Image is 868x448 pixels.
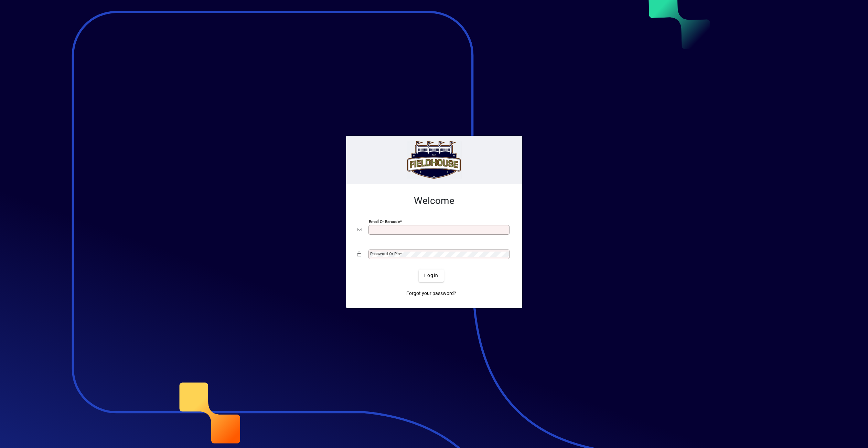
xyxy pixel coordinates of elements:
h2: Welcome [357,195,511,207]
span: Forgot your password? [406,290,456,297]
span: Login [424,272,438,279]
button: Login [419,269,444,282]
mat-label: Password or Pin [370,251,400,256]
a: Forgot your password? [404,287,459,300]
mat-label: Email or Barcode [369,219,400,224]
